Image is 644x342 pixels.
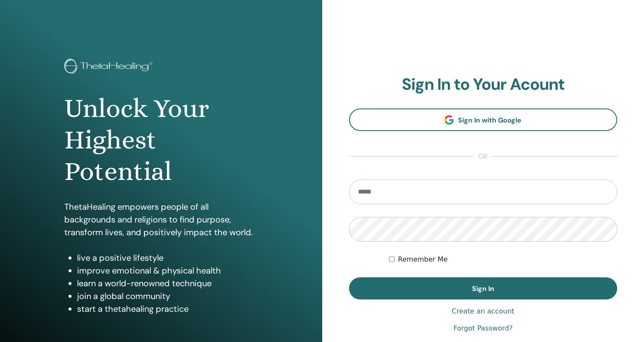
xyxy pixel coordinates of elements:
button: Sign In [349,277,618,299]
li: join a global community [77,290,258,302]
span: Sign In with Google [458,116,521,125]
p: ThetaHealing empowers people of all backgrounds and religions to find purpose, transform lives, a... [64,200,258,239]
h2: Sign In to Your Acount [349,75,618,94]
a: Sign In with Google [349,108,618,131]
a: Forgot Password? [453,323,512,333]
div: Keep me authenticated indefinitely or until I manually logout [389,254,617,265]
h1: Unlock Your Highest Potential [64,93,258,188]
span: or [474,151,492,162]
label: Remember Me [398,254,448,265]
li: learn a world-renowned technique [77,277,258,290]
span: Sign In [472,284,494,293]
li: live a positive lifestyle [77,251,258,264]
li: improve emotional & physical health [77,264,258,277]
li: start a thetahealing practice [77,302,258,315]
a: Create an account [452,306,514,316]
